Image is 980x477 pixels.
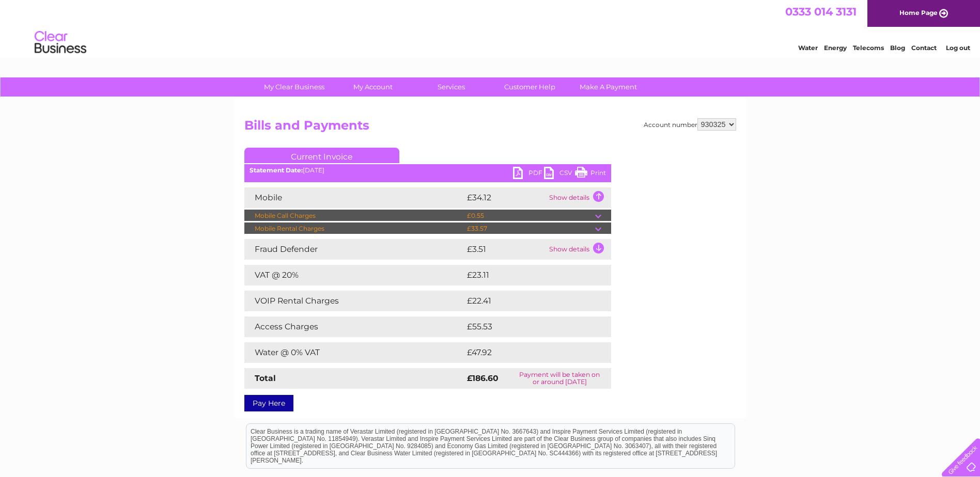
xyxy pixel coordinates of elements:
[644,118,736,131] div: Account number
[244,118,736,138] h2: Bills and Payments
[244,239,464,260] td: Fraud Defender
[798,44,818,52] a: Water
[464,342,589,363] td: £47.92
[409,77,494,97] a: Services
[824,44,847,52] a: Energy
[464,210,595,222] td: £0.55
[330,77,415,97] a: My Account
[244,265,464,285] td: VAT @ 20%
[246,6,735,50] div: Clear Business is a trading name of Verastar Limited (registered in [GEOGRAPHIC_DATA] No. 3667643...
[464,239,547,260] td: £3.51
[464,187,547,208] td: £34.12
[244,342,464,363] td: Water @ 0% VAT
[244,167,611,174] div: [DATE]
[575,167,606,182] a: Print
[464,291,589,311] td: £22.41
[785,5,857,18] a: 0333 014 3131
[244,210,464,222] td: Mobile Call Charges
[487,77,572,97] a: Customer Help
[464,265,588,285] td: £23.11
[244,187,464,208] td: Mobile
[244,291,464,311] td: VOIP Rental Charges
[890,44,905,52] a: Blog
[464,222,595,235] td: £33.57
[513,167,544,182] a: PDF
[244,148,399,163] a: Current Invoice
[250,166,303,174] b: Statement Date:
[244,222,464,235] td: Mobile Rental Charges
[547,187,611,208] td: Show details
[544,167,575,182] a: CSV
[244,395,293,411] a: Pay Here
[946,44,970,52] a: Log out
[464,316,590,337] td: £55.53
[244,316,464,337] td: Access Charges
[566,77,651,97] a: Make A Payment
[547,239,611,260] td: Show details
[467,373,499,383] strong: £186.60
[508,368,611,389] td: Payment will be taken on or around [DATE]
[34,27,87,58] img: logo.png
[911,44,937,52] a: Contact
[853,44,884,52] a: Telecoms
[255,373,276,383] strong: Total
[252,77,337,97] a: My Clear Business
